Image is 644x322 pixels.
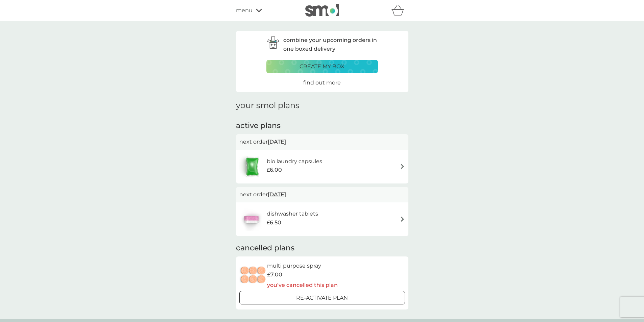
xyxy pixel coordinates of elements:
span: £6.00 [267,166,282,174]
button: create my box [266,60,378,73]
span: £7.00 [267,270,282,279]
p: next order [239,138,405,146]
a: find out more [303,78,341,87]
p: Re-activate Plan [296,294,348,302]
h6: multi purpose spray [267,262,338,270]
span: [DATE] [268,188,286,201]
h1: your smol plans [236,101,408,110]
img: bio laundry capsules [239,155,265,178]
h2: cancelled plans [236,243,408,253]
h6: bio laundry capsules [267,157,322,166]
span: menu [236,6,253,15]
span: £6.50 [267,218,281,227]
p: create my box [300,62,344,71]
button: Re-activate Plan [239,291,405,304]
img: smol [305,4,339,17]
img: multi purpose spray [239,264,267,287]
h2: active plans [236,121,408,131]
h6: dishwasher tablets [267,209,318,218]
span: [DATE] [268,135,286,148]
div: basket [391,4,408,17]
img: arrow right [400,217,405,222]
img: dishwasher tablets [239,207,263,231]
p: next order [239,190,405,199]
p: combine your upcoming orders in one boxed delivery [283,36,378,53]
img: arrow right [400,164,405,169]
span: find out more [303,79,341,86]
p: you’ve cancelled this plan [267,281,338,290]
